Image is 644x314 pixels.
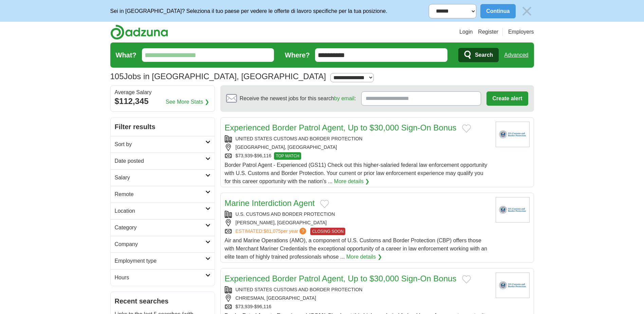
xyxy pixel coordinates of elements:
div: [GEOGRAPHIC_DATA], [GEOGRAPHIC_DATA] [225,144,490,151]
span: CLOSING SOON [310,228,345,235]
a: Category [111,219,215,236]
a: Login [459,28,473,36]
a: Experienced Border Patrol Agent, Up to $30,000 Sign-On Bonus [225,274,457,283]
a: Location [111,203,215,219]
a: More details ❯ [346,253,382,261]
h2: Filter results [111,118,215,136]
span: Search [475,48,493,62]
div: CHRIESMAN, [GEOGRAPHIC_DATA] [225,295,490,302]
label: What? [116,50,136,60]
h2: Date posted [115,157,205,165]
button: Continua [480,4,515,18]
div: $73,939-$96,116 [225,152,490,160]
h2: Recent searches [115,296,210,306]
span: Receive the newest jobs for this search : [240,94,356,103]
a: U.S. CUSTOMS AND BORDER PROTECTION [236,211,335,217]
div: $73,939-$96,116 [225,303,490,310]
a: Advanced [504,48,528,62]
a: Register [478,28,498,36]
button: Add to favorite jobs [320,200,329,208]
h2: Sort by [115,140,205,149]
h2: Hours [115,274,205,282]
span: ? [299,228,306,234]
a: UNITED STATES CUSTOMS AND BORDER PROTECTION [236,287,363,292]
span: Air and Marine Operations (AMO), a component of U.S. Customs and Border Protection (CBP) offers t... [225,238,487,260]
span: TOP MATCH [274,152,301,160]
span: 105 [110,70,124,83]
div: Average Salary [115,90,210,95]
span: Border Patrol Agent - Experienced (GS11) Check out this higher-salaried federal law enforcement o... [225,162,487,184]
h2: Remote [115,190,205,198]
a: Employment type [111,252,215,269]
img: U.S. Customs and Border Protection logo [496,273,530,298]
p: Sei in [GEOGRAPHIC_DATA]? Seleziona il tuo paese per vedere le offerte di lavoro specifiche per l... [110,7,387,15]
a: Marine Interdiction Agent [225,198,315,208]
a: Remote [111,186,215,203]
h2: Company [115,240,205,248]
a: Hours [111,269,215,286]
span: $81,075 [263,228,281,234]
a: UNITED STATES CUSTOMS AND BORDER PROTECTION [236,136,363,141]
h1: Jobs in [GEOGRAPHIC_DATA], [GEOGRAPHIC_DATA] [110,72,326,81]
img: U.S. Customs and Border Protection logo [496,197,530,223]
a: More details ❯ [334,177,370,186]
h2: Location [115,207,205,215]
img: U.S. Customs and Border Protection logo [496,122,530,147]
img: Adzuna logo [110,24,168,40]
button: Create alert [486,91,528,106]
h2: Employment type [115,257,205,265]
h2: Category [115,224,205,232]
button: Search [458,48,499,62]
button: Add to favorite jobs [462,124,471,133]
div: [PERSON_NAME], [GEOGRAPHIC_DATA] [225,219,490,226]
a: ESTIMATED:$81,075per year? [236,228,308,235]
img: icon_close_no_bg.svg [520,4,534,18]
a: Employers [508,28,534,36]
button: Add to favorite jobs [462,275,471,283]
h2: Salary [115,174,205,182]
label: Where? [285,50,310,60]
a: Experienced Border Patrol Agent, Up to $30,000 Sign-On Bonus [225,123,457,132]
div: $112,345 [115,95,210,107]
a: by email [334,95,354,101]
a: Sort by [111,136,215,153]
a: Date posted [111,153,215,169]
a: Company [111,236,215,252]
a: See More Stats ❯ [166,98,209,106]
a: Salary [111,169,215,186]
